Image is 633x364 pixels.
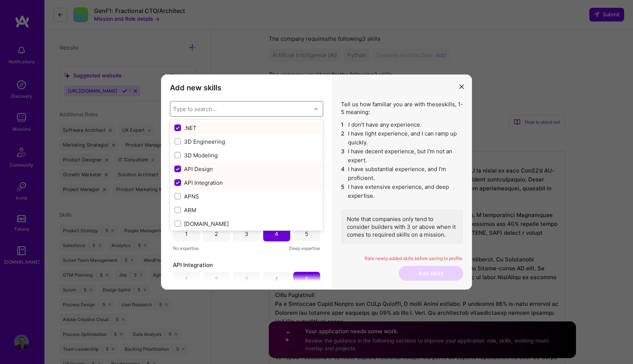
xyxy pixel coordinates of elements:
[275,230,278,238] div: 4
[174,138,319,146] div: 3D Engineering
[174,124,319,132] div: .NET
[305,275,308,283] div: 5
[341,165,463,183] li: I have substantial experience, and I’m proficient.
[174,206,319,214] div: ARM
[341,183,463,200] li: I have extensive experience, and deep expertise.
[161,74,472,290] div: modal
[275,275,278,283] div: 4
[289,244,320,252] span: Deep expertise
[341,100,463,244] div: Tell us how familiar you are with these skills , 1-5 meaning:
[341,120,345,129] span: 1
[245,230,248,238] div: 3
[185,275,188,283] div: 1
[399,266,463,281] button: Add skills
[174,193,319,200] div: APNS
[341,165,345,183] span: 4
[173,261,213,269] span: API Integration
[173,105,217,113] div: Type to search...
[170,83,323,92] h3: Add new skills
[341,183,345,200] span: 5
[341,147,463,165] li: I have decent experience, but I'm not an expert.
[215,230,218,238] div: 2
[185,230,188,238] div: 1
[174,179,319,187] div: API Integration
[305,230,308,238] div: 5
[174,151,319,159] div: 3D Modeling
[174,165,319,173] div: API Design
[341,129,345,147] span: 2
[314,107,318,111] i: icon Chevron
[215,275,218,283] div: 2
[245,275,248,283] div: 3
[341,120,463,129] li: I don't have any experience.
[459,84,464,89] i: icon Close
[173,244,199,252] span: No expertise
[341,147,345,165] span: 3
[341,256,463,262] p: Rate newly added skills before saving to profile.
[174,220,319,228] div: [DOMAIN_NAME]
[341,129,463,147] li: I have light experience, and I can ramp up quickly.
[341,209,463,244] div: Note that companies only tend to consider builders with 3 or above when it comes to required skil...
